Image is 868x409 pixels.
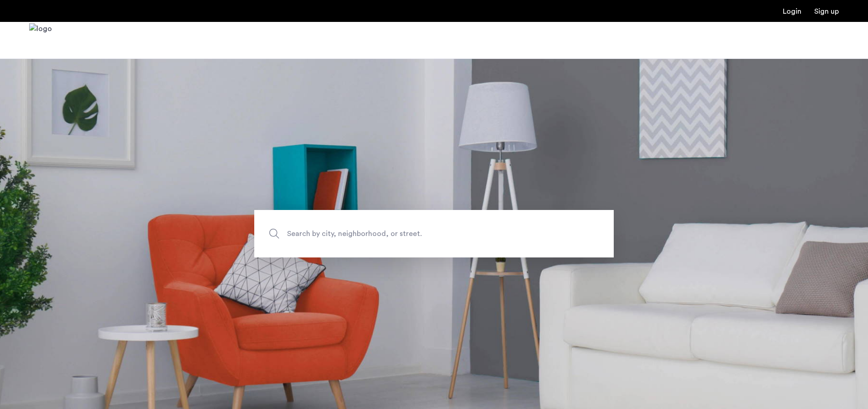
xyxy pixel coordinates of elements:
[29,23,52,58] a: Cazamio Logo
[814,8,839,15] a: Registration
[254,210,614,257] input: Apartment Search
[783,8,801,15] a: Login
[287,228,539,240] span: Search by city, neighborhood, or street.
[29,23,52,58] img: logo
